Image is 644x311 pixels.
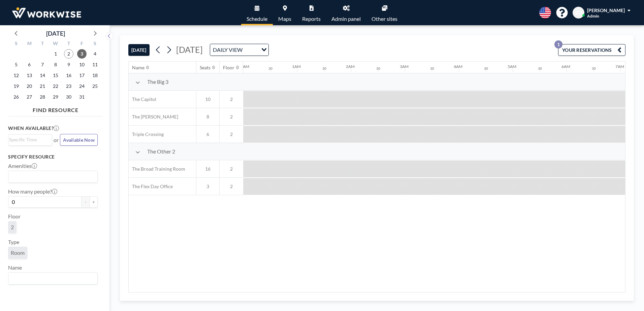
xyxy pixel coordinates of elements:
span: Room [11,249,25,256]
span: The Big 3 [147,78,168,85]
span: Schedule [247,16,267,22]
div: W [49,40,62,48]
div: 30 [592,66,596,71]
button: - [82,196,90,208]
span: Sunday, October 26, 2025 [11,92,21,102]
div: 7AM [615,64,624,69]
span: BO [575,10,582,16]
span: 2 [220,166,243,172]
span: Monday, October 27, 2025 [25,92,34,102]
span: Tuesday, October 28, 2025 [38,92,47,102]
span: Thursday, October 16, 2025 [64,71,73,80]
span: Saturday, October 25, 2025 [90,81,100,91]
span: Friday, October 3, 2025 [77,49,87,59]
div: Seats [200,65,211,71]
span: Maps [278,16,291,22]
label: Type [8,239,19,245]
span: Friday, October 17, 2025 [77,71,87,80]
span: 6 [196,131,219,137]
span: 2 [11,224,14,230]
span: Friday, October 31, 2025 [77,92,87,102]
span: Wednesday, October 8, 2025 [51,60,60,69]
span: 2 [220,131,243,137]
span: The Capitol [129,96,156,102]
div: [DATE] [46,29,65,38]
div: 12AM [238,64,249,69]
div: Search for option [8,135,52,145]
div: Search for option [210,44,268,56]
span: 2 [220,183,243,189]
span: 16 [196,166,219,172]
span: Sunday, October 5, 2025 [11,60,21,69]
span: The Broad Training Room [129,166,185,172]
div: 2AM [346,64,355,69]
div: 5AM [508,64,516,69]
div: 30 [322,66,326,71]
img: organization-logo [11,6,83,20]
button: + [90,196,98,208]
p: 1 [554,40,562,48]
span: Saturday, October 4, 2025 [90,49,100,59]
input: Search for option [245,45,257,54]
div: 1AM [292,64,301,69]
span: Wednesday, October 1, 2025 [51,49,60,59]
input: Search for option [9,172,94,181]
span: Tuesday, October 21, 2025 [38,81,47,91]
span: 3 [196,183,219,189]
span: The Other 2 [147,148,175,155]
span: Friday, October 24, 2025 [77,81,87,91]
span: 10 [196,96,219,102]
div: T [36,40,49,48]
span: Admin panel [331,16,361,22]
h3: Specify resource [8,154,98,160]
div: 3AM [400,64,409,69]
span: The Flex Day Office [129,183,173,189]
input: Search for option [9,136,48,143]
div: 30 [376,66,380,71]
span: Thursday, October 9, 2025 [64,60,73,69]
span: Admin [587,13,599,19]
span: Saturday, October 18, 2025 [90,71,100,80]
span: Wednesday, October 22, 2025 [51,81,60,91]
label: How many people? [8,188,57,195]
button: Available Now [60,134,98,146]
span: Wednesday, October 15, 2025 [51,71,60,80]
span: Friday, October 10, 2025 [77,60,87,69]
span: Triple Crossing [129,131,164,137]
span: The [PERSON_NAME] [129,114,178,120]
span: Monday, October 20, 2025 [25,81,34,91]
span: Thursday, October 23, 2025 [64,81,73,91]
h4: FIND RESOURCE [8,104,103,113]
span: [DATE] [176,44,203,55]
span: 2 [220,114,243,120]
span: Saturday, October 11, 2025 [90,60,100,69]
span: 8 [196,114,219,120]
div: Search for option [8,171,97,182]
label: Floor [8,213,21,220]
label: Amenities [8,163,37,169]
span: or [54,137,59,143]
div: Name [132,65,144,71]
span: Sunday, October 12, 2025 [11,71,21,80]
div: 30 [268,66,272,71]
div: Search for option [8,273,97,284]
span: Tuesday, October 7, 2025 [38,60,47,69]
div: S [88,40,101,48]
span: Other sites [372,16,397,22]
span: Available Now [63,137,95,143]
label: Name [8,264,22,271]
span: 2 [220,96,243,102]
span: Thursday, October 30, 2025 [64,92,73,102]
div: T [62,40,75,48]
div: 30 [484,66,488,71]
div: M [23,40,36,48]
span: DAILY VIEW [212,45,244,54]
div: 6AM [561,64,570,69]
span: Monday, October 6, 2025 [25,60,34,69]
span: Monday, October 13, 2025 [25,71,34,80]
div: 4AM [454,64,462,69]
span: [PERSON_NAME] [587,7,625,13]
span: Reports [302,16,321,22]
span: Tuesday, October 14, 2025 [38,71,47,80]
input: Search for option [9,274,94,283]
